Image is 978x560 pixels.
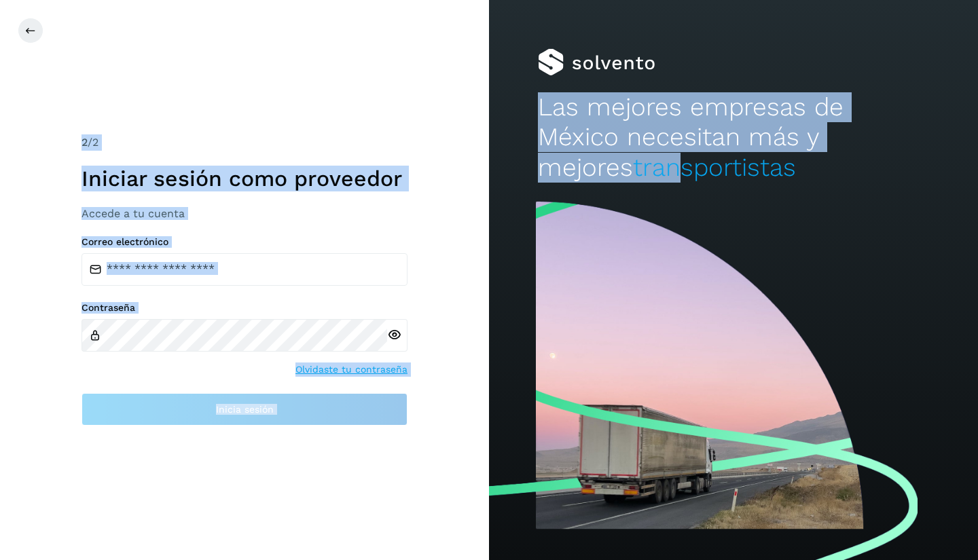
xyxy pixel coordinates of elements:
[633,153,796,182] span: transportistas
[81,302,407,314] label: Contraseña
[216,405,274,414] span: Inicia sesión
[81,134,407,151] div: /2
[81,207,407,220] h3: Accede a tu cuenta
[538,92,929,183] h2: Las mejores empresas de México necesitan más y mejores
[81,166,407,191] h1: Iniciar sesión como proveedor
[81,393,407,426] button: Inicia sesión
[295,362,407,377] a: Olvidaste tu contraseña
[81,136,88,149] span: 2
[81,236,407,248] label: Correo electrónico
